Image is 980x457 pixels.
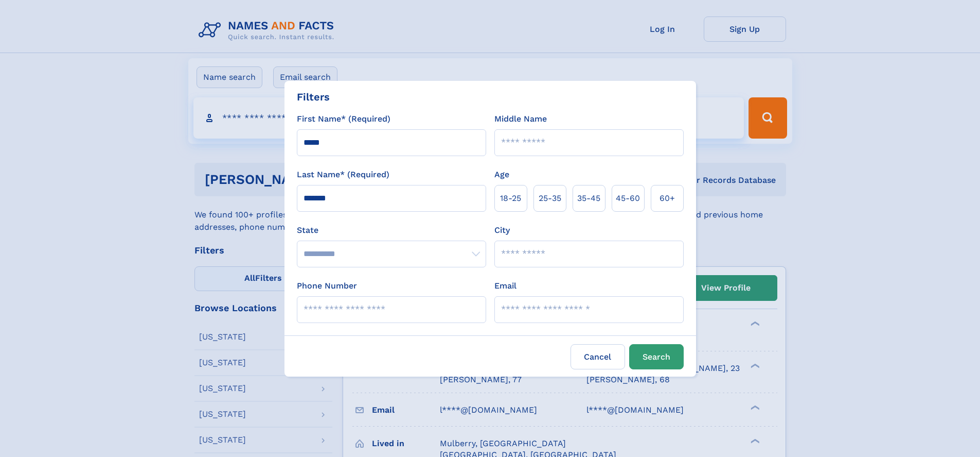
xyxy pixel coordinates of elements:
[494,113,547,125] label: Middle Name
[297,224,486,236] label: State
[297,168,389,181] label: Last Name* (Required)
[494,224,510,236] label: City
[494,168,509,181] label: Age
[500,192,521,205] span: 18‑25
[616,192,640,205] span: 45‑60
[494,280,516,292] label: Email
[660,192,675,205] span: 60+
[297,280,357,292] label: Phone Number
[297,89,330,105] div: Filters
[629,344,684,369] button: Search
[571,344,625,369] label: Cancel
[539,192,561,205] span: 25‑35
[577,192,600,205] span: 35‑45
[297,113,390,125] label: First Name* (Required)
